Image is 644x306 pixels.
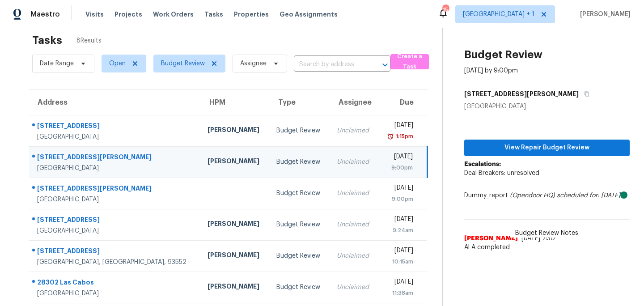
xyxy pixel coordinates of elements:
span: Budget Review [161,59,205,68]
div: [DATE] [385,246,413,257]
div: [STREET_ADDRESS][PERSON_NAME] [37,153,193,164]
span: ALA completed [464,243,630,252]
div: [DATE] [385,183,413,195]
div: Budget Review [276,251,322,260]
span: [GEOGRAPHIC_DATA] + 1 [463,10,534,19]
div: 9:00pm [385,195,413,204]
div: Dummy_report [464,191,630,200]
div: Budget Review [276,189,322,198]
div: [GEOGRAPHIC_DATA], [GEOGRAPHIC_DATA], 93552 [37,258,193,267]
div: [STREET_ADDRESS] [37,215,193,226]
div: Unclaimed [337,220,371,229]
span: Create a Task [395,51,424,72]
span: Geo Assignments [280,10,338,19]
div: 10:15am [385,257,413,266]
div: [GEOGRAPHIC_DATA] [37,289,193,298]
span: [PERSON_NAME] [576,10,631,19]
span: Tasks [204,11,223,17]
div: [GEOGRAPHIC_DATA] [37,164,193,173]
div: [DATE] [385,277,413,289]
i: (Opendoor HQ) [510,192,555,199]
span: Open [109,59,126,68]
div: 15 [442,5,449,14]
span: Date Range [40,59,74,68]
div: Unclaimed [337,126,371,135]
div: Budget Review [276,126,322,135]
button: Copy Address [579,86,591,102]
b: Escalations: [464,161,501,167]
div: 9:24am [385,226,413,235]
div: 28302 Las Cabos [37,278,193,289]
div: [PERSON_NAME] [208,125,262,136]
div: [DATE] [385,215,413,226]
div: [GEOGRAPHIC_DATA] [37,195,193,204]
span: Properties [234,10,269,19]
div: [STREET_ADDRESS][PERSON_NAME] [37,184,193,195]
span: [DATE] 7:30 [521,235,555,242]
div: [DATE] [385,121,413,132]
th: Due [378,90,427,115]
div: Unclaimed [337,157,371,166]
div: Unclaimed [337,283,371,292]
div: 11:38am [385,289,413,297]
div: [GEOGRAPHIC_DATA] [464,102,630,111]
input: Search by address [294,58,365,72]
div: [GEOGRAPHIC_DATA] [37,132,193,141]
button: View Repair Budget Review [464,140,630,156]
th: Type [269,90,330,115]
div: [GEOGRAPHIC_DATA] [37,226,193,235]
span: Work Orders [153,10,194,19]
div: Budget Review [276,157,322,166]
div: Budget Review [276,220,322,229]
div: Unclaimed [337,251,371,260]
h2: Tasks [32,36,62,45]
div: 9:00pm [385,163,413,172]
span: 8 Results [76,36,102,45]
div: [DATE] [385,152,413,163]
span: Deal Breakers: unresolved [464,170,539,176]
div: 1:15pm [394,132,413,141]
button: Create a Task [390,54,429,69]
div: [PERSON_NAME] [208,157,262,168]
th: HPM [200,90,269,115]
div: [DATE] by 9:00pm [464,66,518,75]
div: [STREET_ADDRESS] [37,246,193,258]
span: Visits [85,10,104,19]
span: Projects [114,10,142,19]
div: [PERSON_NAME] [208,282,262,293]
th: Address [29,90,200,115]
div: Budget Review [276,283,322,292]
img: Overdue Alarm Icon [387,132,394,141]
span: Maestro [30,10,60,19]
div: [STREET_ADDRESS] [37,121,193,132]
h5: [STREET_ADDRESS][PERSON_NAME] [464,89,579,98]
h2: Budget Review [464,50,542,59]
span: Budget Review Notes [510,229,584,238]
span: [PERSON_NAME] [464,234,518,243]
div: Unclaimed [337,189,371,198]
div: [PERSON_NAME] [208,219,262,230]
div: [PERSON_NAME] [208,251,262,262]
span: View Repair Budget Review [471,142,623,153]
i: scheduled for: [DATE] [557,192,620,199]
th: Assignee [330,90,378,115]
button: Open [379,59,391,71]
span: Assignee [240,59,267,68]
